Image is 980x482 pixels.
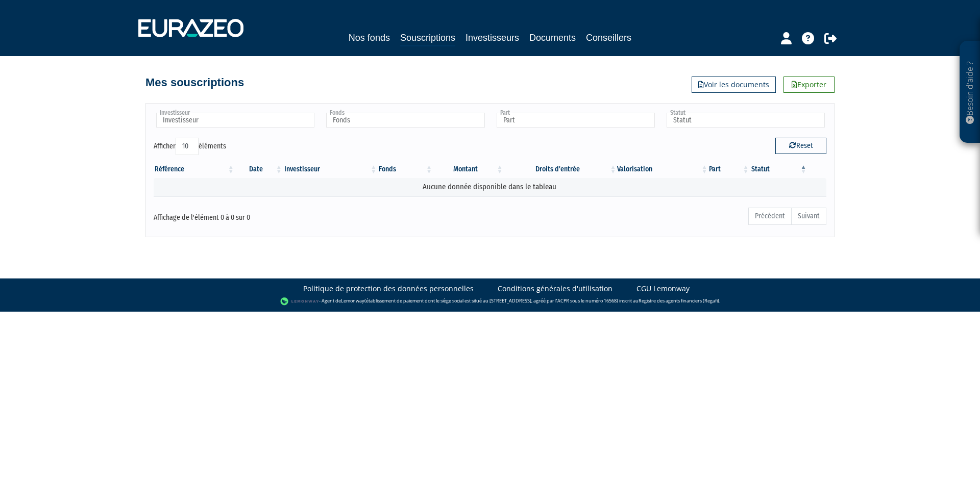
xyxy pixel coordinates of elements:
[138,19,243,37] img: 1732889491-logotype_eurazeo_blanc_rvb.png
[498,284,612,294] a: Conditions générales d'utilisation
[154,161,235,178] th: Référence : activer pour trier la colonne par ordre croissant
[586,31,631,45] a: Conseillers
[692,77,776,93] a: Voir les documents
[145,77,244,89] h4: Mes souscriptions
[750,161,808,178] th: Statut : activer pour trier la colonne par ordre d&eacute;croissant
[504,161,618,178] th: Droits d'entrée: activer pour trier la colonne par ordre croissant
[465,31,519,45] a: Investisseurs
[349,31,390,45] a: Nos fonds
[280,296,320,307] img: logo-lemonway.png
[303,284,474,294] a: Politique de protection des données personnelles
[617,161,708,178] th: Valorisation: activer pour trier la colonne par ordre croissant
[154,207,425,223] div: Affichage de l'élément 0 à 0 sur 0
[378,161,433,178] th: Fonds: activer pour trier la colonne par ordre croissant
[341,297,364,304] a: Lemonway
[235,161,283,178] th: Date: activer pour trier la colonne par ordre croissant
[10,296,970,307] div: - Agent de (établissement de paiement dont le siège social est situé au [STREET_ADDRESS], agréé p...
[400,31,455,46] a: Souscriptions
[783,77,835,93] a: Exporter
[775,138,826,154] button: Reset
[154,178,826,196] td: Aucune donnée disponible dans le tableau
[176,138,199,155] select: Afficheréléments
[709,161,750,178] th: Part: activer pour trier la colonne par ordre croissant
[964,46,976,138] p: Besoin d'aide ?
[154,138,226,155] label: Afficher éléments
[529,31,576,45] a: Documents
[283,161,378,178] th: Investisseur: activer pour trier la colonne par ordre croissant
[636,284,690,294] a: CGU Lemonway
[639,297,719,304] a: Registre des agents financiers (Regafi)
[433,161,504,178] th: Montant: activer pour trier la colonne par ordre croissant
